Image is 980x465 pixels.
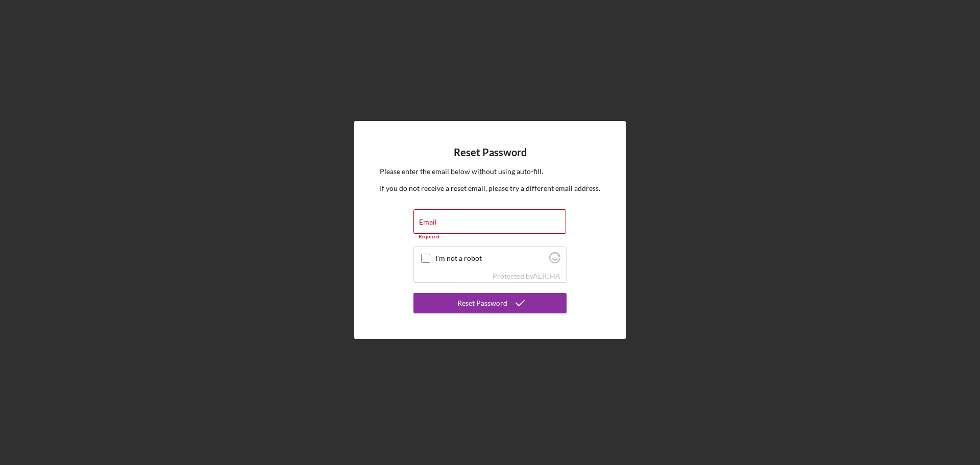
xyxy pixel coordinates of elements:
p: Please enter the email below without using auto-fill. [380,166,600,177]
div: Protected by [493,272,560,280]
div: Reset Password [457,293,507,313]
label: I'm not a robot [435,254,546,262]
a: Visit Altcha.org [533,272,560,280]
p: If you do not receive a reset email, please try a different email address. [380,183,600,194]
button: Reset Password [413,293,567,313]
a: Visit Altcha.org [549,256,560,265]
label: Email [419,218,437,226]
h4: Reset Password [454,146,527,158]
div: Required [413,234,567,240]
